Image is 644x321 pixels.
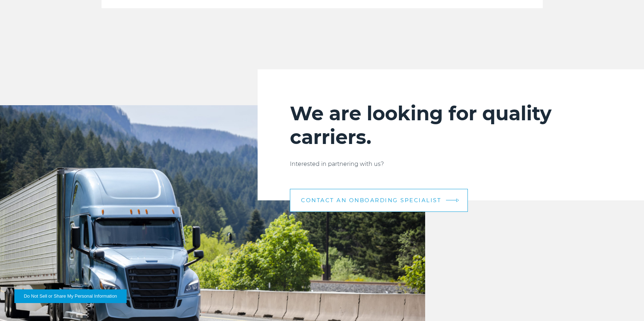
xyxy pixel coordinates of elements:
h2: We are looking for quality carriers. [290,102,612,149]
img: arrow [456,199,459,203]
a: CONTACT AN ONBOARDING SPECIALIST arrow arrow [290,189,468,212]
span: CONTACT AN ONBOARDING SPECIALIST [301,197,441,203]
button: Do Not Sell or Share My Personal Information [14,289,127,303]
p: Interested in partnering with us? [290,160,612,168]
iframe: Chat Widget [608,287,644,321]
